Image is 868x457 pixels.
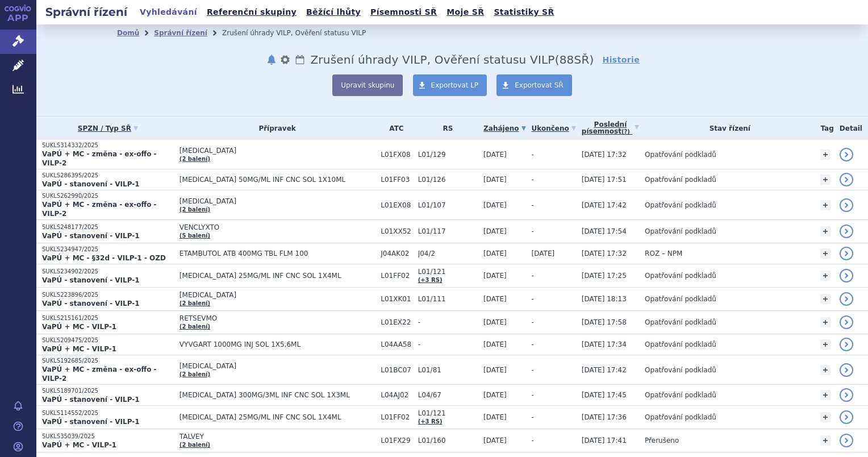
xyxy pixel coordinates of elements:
[582,437,627,444] span: [DATE] 17:41
[381,366,412,374] span: L01BC07
[645,437,679,444] span: Přerušeno
[431,81,479,89] span: Exportovat LP
[310,53,554,67] span: Zrušení úhrady VILP, Ověření statusu VILP
[418,268,478,276] span: L01/121
[532,391,534,399] span: -
[532,295,534,303] span: -
[180,340,375,348] span: VYVGART 1000MG INJ SOL 1X5,6ML
[645,391,716,399] span: Opatřování podkladů
[381,250,412,257] span: J04AK02
[582,295,627,303] span: [DATE] 18:13
[840,173,853,186] a: detail
[532,201,534,209] span: -
[418,340,478,348] span: -
[42,201,157,218] strong: VaPÚ + MC - změna - ex-offo - VILP-2
[582,117,639,140] a: Poslednípísemnost(?)
[332,74,403,96] button: Upravit skupinu
[42,121,174,136] a: SPZN / Typ SŘ
[42,314,174,322] p: SUKLS215161/2025
[532,340,534,348] span: -
[515,81,564,89] span: Exportovat SŘ
[418,151,478,159] span: L01/129
[180,250,375,257] span: ETAMBUTOL ATB 400MG TBL FLM 100
[834,117,868,140] th: Detail
[42,387,174,395] p: SUKLS189701/2025
[840,388,853,402] a: detail
[840,338,853,351] a: detail
[180,223,375,231] span: VENCLYXTO
[532,176,534,184] span: -
[532,151,534,159] span: -
[645,318,716,326] span: Opatřování podkladů
[560,53,574,67] span: 88
[136,5,201,20] a: Vyhledávání
[42,246,174,254] p: SUKLS234947/2025
[42,409,174,417] p: SUKLS114552/2025
[820,294,831,304] a: +
[532,413,534,421] span: -
[483,176,507,184] span: [DATE]
[42,254,166,262] strong: VaPÚ + MC - §32d - VILP-1 - OZD
[645,295,716,303] span: Opatřování podkladů
[483,318,507,326] span: [DATE]
[582,391,627,399] span: [DATE] 17:45
[483,391,507,399] span: [DATE]
[42,268,174,276] p: SUKLS234902/2025
[42,336,174,344] p: SUKLS209475/2025
[820,271,831,281] a: +
[381,176,412,184] span: L01FF03
[639,117,815,140] th: Stav řízení
[840,434,853,447] a: detail
[180,413,375,421] span: [MEDICAL_DATA] 25MG/ML INF CNC SOL 1X4ML
[645,272,716,280] span: Opatřování podkladů
[180,433,375,441] span: TALVEY
[645,151,716,159] span: Opatřování podkladů
[840,247,853,260] a: detail
[820,365,831,375] a: +
[820,390,831,400] a: +
[418,437,478,444] span: L01/160
[42,291,174,299] p: SUKLS223896/2025
[381,272,412,280] span: L01FF02
[180,291,375,299] span: [MEDICAL_DATA]
[532,366,534,374] span: -
[532,250,555,257] span: [DATE]
[42,180,140,188] strong: VaPÚ - stanovení - VILP-1
[840,410,853,424] a: detail
[418,366,478,374] span: L01/81
[621,128,630,135] abbr: (?)
[42,345,116,353] strong: VaPÚ + MC - VILP-1
[582,176,627,184] span: [DATE] 17:51
[180,197,375,205] span: [MEDICAL_DATA]
[645,250,682,257] span: ROZ – NPM
[36,4,136,20] h2: Správní řízení
[532,437,534,444] span: -
[418,250,478,257] span: J04/2
[42,357,174,365] p: SUKLS192685/2025
[820,175,831,185] a: +
[42,323,116,331] strong: VaPÚ + MC - VILP-1
[840,269,853,282] a: detail
[180,391,375,399] span: [MEDICAL_DATA] 300MG/3ML INF CNC SOL 1X3ML
[820,226,831,236] a: +
[381,151,412,159] span: L01FX08
[418,277,443,283] a: (+3 RS)
[42,300,140,308] strong: VaPÚ - stanovení - VILP-1
[483,227,507,235] span: [DATE]
[582,413,627,421] span: [DATE] 17:36
[555,53,594,67] span: ( SŘ)
[840,315,853,329] a: detail
[820,317,831,327] a: +
[367,5,440,20] a: Písemnosti SŘ
[496,74,572,96] a: Exportovat SŘ
[483,272,507,280] span: [DATE]
[483,437,507,444] span: [DATE]
[418,295,478,303] span: L01/111
[645,227,716,235] span: Opatřování podkladů
[483,250,507,257] span: [DATE]
[483,201,507,209] span: [DATE]
[443,5,487,20] a: Moje SŘ
[645,413,716,421] span: Opatřování podkladů
[381,295,412,303] span: L01XK01
[582,318,627,326] span: [DATE] 17:58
